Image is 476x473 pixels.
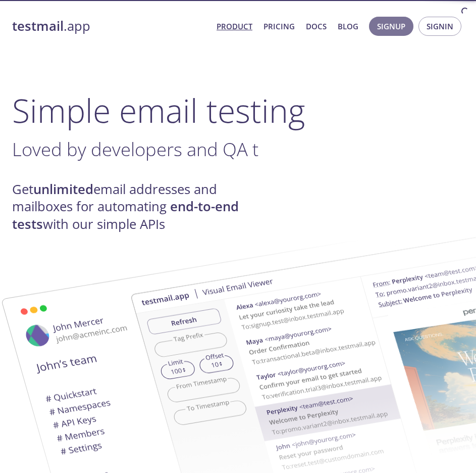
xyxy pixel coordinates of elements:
strong: unlimited [33,180,93,198]
h4: Get email addresses and mailboxes for automating with our simple APIs [12,181,254,233]
h1: Simple email testing [12,91,464,130]
a: testmail.app [12,18,208,35]
a: Pricing [263,20,295,33]
a: Product [217,20,252,33]
strong: end-to-end tests [12,198,239,232]
span: Signup [377,20,405,33]
a: Docs [306,20,327,33]
a: Blog [338,20,358,33]
button: Signup [369,17,413,36]
button: Signin [418,17,461,36]
strong: testmail [12,17,64,35]
span: Loved by developers and QA t [12,136,258,162]
span: Signin [427,20,453,33]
